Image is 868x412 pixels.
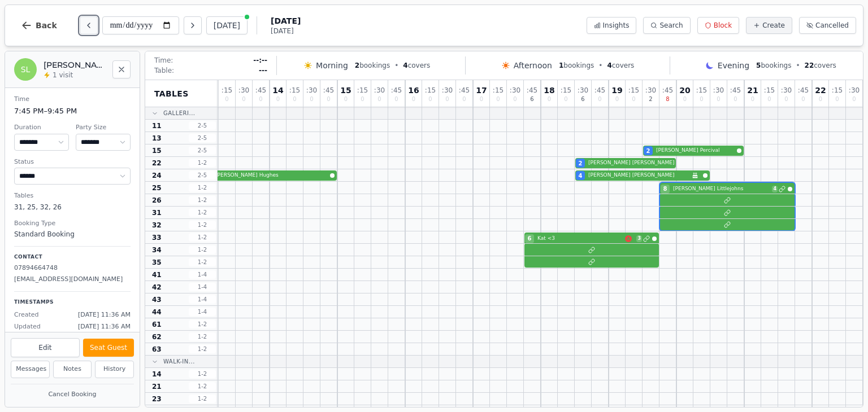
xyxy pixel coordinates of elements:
[152,320,162,329] span: 61
[189,171,216,179] span: 2 - 5
[527,87,537,94] span: : 45
[344,97,348,102] span: 0
[152,295,162,304] span: 43
[152,121,162,130] span: 11
[746,17,792,34] button: Create
[36,21,57,29] span: Back
[189,332,216,341] span: 1 - 2
[306,87,317,94] span: : 30
[83,339,134,357] button: Seat Guest
[189,196,216,204] span: 1 - 2
[271,27,301,36] span: [DATE]
[579,159,583,168] span: 2
[659,21,683,30] span: Search
[189,308,216,316] span: 1 - 4
[514,60,552,71] span: Afternoon
[756,61,791,70] span: bookings
[607,62,611,69] span: 4
[189,246,216,254] span: 1 - 2
[14,219,131,229] dt: Booking Type
[403,62,407,69] span: 4
[189,320,216,328] span: 1 - 2
[189,121,216,130] span: 2 - 5
[713,87,724,94] span: : 30
[355,61,390,70] span: bookings
[14,229,131,239] dd: Standard Booking
[53,361,92,378] button: Notes
[835,97,839,102] span: 0
[662,87,673,94] span: : 45
[663,185,667,193] span: 8
[852,97,856,102] span: 0
[14,106,131,117] dd: 7:45 PM – 9:45 PM
[697,17,739,34] button: Block
[394,97,398,102] span: 0
[442,87,453,94] span: : 30
[152,395,162,404] span: 23
[666,97,669,102] span: 8
[152,283,162,292] span: 42
[357,87,368,94] span: : 15
[189,233,216,242] span: 1 - 2
[391,87,402,94] span: : 45
[649,97,652,102] span: 2
[253,56,267,65] span: --:--
[152,159,162,168] span: 22
[152,246,162,255] span: 34
[189,221,216,229] span: 1 - 2
[530,97,533,102] span: 6
[496,97,500,102] span: 0
[581,97,584,102] span: 6
[819,97,822,102] span: 0
[152,221,162,230] span: 32
[588,159,674,167] span: [PERSON_NAME] [PERSON_NAME]
[289,87,300,94] span: : 15
[163,357,195,366] span: Walk-In...
[796,61,800,70] span: •
[459,87,470,94] span: : 45
[751,97,754,102] span: 0
[293,97,296,102] span: 0
[683,97,687,102] span: 0
[154,88,189,99] span: Tables
[493,87,504,94] span: : 15
[189,395,216,403] span: 1 - 2
[152,345,162,354] span: 63
[805,62,814,69] span: 22
[636,235,642,242] span: 3
[152,332,162,341] span: 62
[588,172,689,179] span: [PERSON_NAME] [PERSON_NAME]
[832,87,843,94] span: : 15
[189,159,216,167] span: 1 - 2
[355,62,359,69] span: 2
[425,87,436,94] span: : 15
[607,61,634,70] span: covers
[152,233,162,242] span: 33
[259,66,267,75] span: ---
[762,21,785,30] span: Create
[225,97,228,102] span: 0
[152,196,162,205] span: 26
[323,87,334,94] span: : 45
[510,87,520,94] span: : 30
[163,109,195,117] span: Galleri...
[112,60,131,78] button: Close
[259,97,262,102] span: 0
[189,345,216,353] span: 1 - 2
[730,87,741,94] span: : 45
[154,66,174,75] span: Table:
[679,86,690,94] span: 20
[14,275,131,284] p: [EMAIL_ADDRESS][DOMAIN_NAME]
[152,134,162,143] span: 13
[189,134,216,142] span: 2 - 5
[14,310,39,320] span: Created
[76,123,131,133] dt: Party Size
[152,258,162,267] span: 35
[11,338,80,357] button: Edit
[152,270,162,279] span: 41
[798,87,809,94] span: : 45
[394,61,398,70] span: •
[445,97,449,102] span: 0
[340,86,351,94] span: 15
[784,97,788,102] span: 0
